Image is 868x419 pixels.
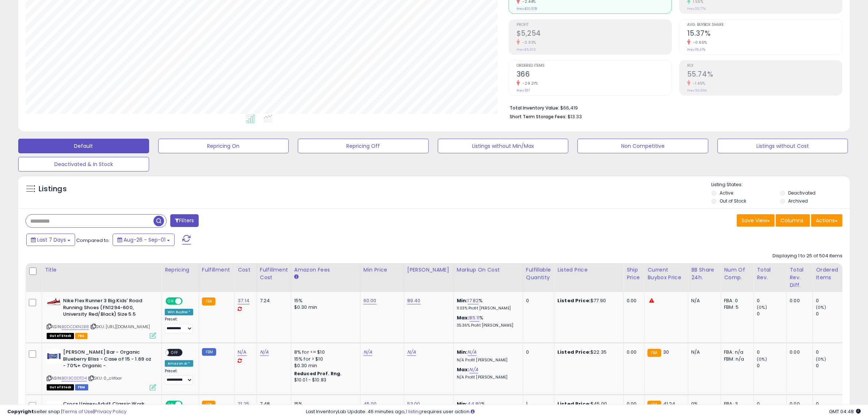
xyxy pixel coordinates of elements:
[165,266,196,274] div: Repricing
[62,375,87,381] a: B013C0DTD4
[687,88,707,93] small: Prev: 56.56%
[182,298,193,304] span: OFF
[577,139,708,153] button: Non Competitive
[647,266,685,281] div: Current Buybox Price
[724,266,751,281] div: Num of Comp.
[470,314,480,322] a: 85.11
[517,7,537,11] small: Prev: $20,578
[691,297,715,304] div: N/A
[294,274,299,280] small: Amazon Fees.
[816,349,845,355] div: 0
[165,360,193,367] div: Amazon AI *
[757,362,786,369] div: 0
[517,23,672,27] span: Profit
[517,70,672,80] h2: 366
[687,23,842,27] span: Avg. Buybox Share
[687,70,842,80] h2: 55.74%
[7,408,126,415] div: seller snap | |
[789,198,808,204] label: Archived
[94,408,126,415] a: Privacy Policy
[510,103,837,112] li: $66,419
[407,297,421,304] a: 89.40
[757,266,783,281] div: Total Rev.
[757,297,786,304] div: 0
[627,349,639,355] div: 0.00
[557,297,591,304] b: Listed Price:
[627,266,641,281] div: Ship Price
[47,333,74,339] span: All listings that are currently out of stock and unavailable for purchase on Amazon
[457,314,470,321] b: Max:
[260,349,269,356] a: N/A
[757,311,786,317] div: 0
[468,297,479,304] a: 17.82
[557,297,618,304] div: $77.90
[776,214,810,227] button: Columns
[363,349,372,356] a: N/A
[789,190,816,196] label: Deactivated
[517,88,530,93] small: Prev: 517
[757,349,786,355] div: 0
[63,297,152,320] b: Nike Flex Runner 3 Big Kids' Road Running Shoes (FN1294-600, University Red/Black) Size 5.5
[260,297,285,304] div: 7.24
[457,358,517,363] p: N/A Profit [PERSON_NAME]
[724,297,748,304] div: FBA: 0
[202,297,215,305] small: FBA
[470,366,478,373] a: N/A
[363,297,377,304] a: 60.00
[790,266,810,289] div: Total Rev. Diff.
[294,362,355,369] div: $0.30 min
[454,263,523,292] th: The percentage added to the cost of goods (COGS) that forms the calculator for Min & Max prices.
[627,297,639,304] div: 0.00
[62,324,89,330] a: B0DCDKN2B8
[165,369,193,385] div: Preset:
[39,184,67,194] h5: Listings
[238,266,254,274] div: Cost
[757,356,767,362] small: (0%)
[165,309,193,315] div: Win BuyBox *
[687,64,842,68] span: ROI
[510,105,559,111] b: Total Inventory Value:
[7,408,34,415] strong: Copyright
[407,349,416,356] a: N/A
[294,370,342,377] b: Reduced Prof. Rng.
[294,356,355,362] div: 15% for > $10
[526,349,549,355] div: 0
[568,113,582,120] span: $13.33
[170,214,199,227] button: Filters
[690,81,705,86] small: -1.45%
[526,266,551,281] div: Fulfillable Quantity
[781,217,803,224] span: Columns
[772,253,842,260] div: Displaying 1 to 25 of 504 items
[75,384,88,391] span: FBM
[526,297,549,304] div: 0
[306,408,861,415] div: Last InventoryLab Update: 46 minutes ago, requires user action.
[457,306,517,311] p: 11.03% Profit [PERSON_NAME]
[557,266,620,274] div: Listed Price
[45,266,159,274] div: Title
[457,297,468,304] b: Min:
[457,323,517,328] p: 35.36% Profit [PERSON_NAME]
[829,408,861,415] span: 2025-09-9 04:48 GMT
[517,29,672,39] h2: $5,254
[687,7,706,11] small: Prev: 25.77%
[557,349,618,355] div: $22.35
[557,349,591,355] b: Listed Price:
[737,214,775,227] button: Save View
[720,190,733,196] label: Active
[165,317,193,333] div: Preset:
[63,349,152,371] b: [PERSON_NAME] Bar - Organic Blueberry Bliss - Case of 15 - 1.69 oz - 70%+ Organic -
[47,297,156,338] div: ASIN:
[720,198,746,204] label: Out of Stock
[816,311,845,317] div: 0
[816,356,826,362] small: (0%)
[238,297,249,304] a: 37.14
[26,234,75,246] button: Last 7 Days
[816,266,842,281] div: Ordered Items
[363,266,401,274] div: Min Price
[75,333,87,339] span: FBA
[520,81,538,86] small: -29.21%
[457,349,468,355] b: Min:
[687,29,842,39] h2: 15.37%
[88,375,122,381] span: | SKU: 0_clifbar
[113,234,175,246] button: Aug-26 - Sep-01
